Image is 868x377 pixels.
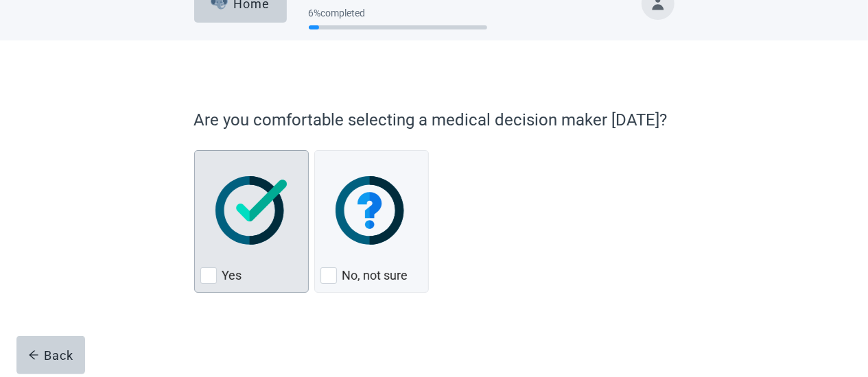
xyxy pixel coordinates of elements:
[16,336,85,374] button: arrow-leftBack
[309,2,487,36] div: Progress section
[314,150,429,293] div: No, not sure, checkbox, not checked
[342,267,408,284] label: No, not sure
[309,8,487,19] div: 6 % completed
[194,150,309,293] div: Yes, checkbox, not checked
[28,350,39,361] span: arrow-left
[28,348,74,362] div: Back
[194,108,668,132] p: Are you comfortable selecting a medical decision maker [DATE]?
[222,267,242,284] label: Yes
